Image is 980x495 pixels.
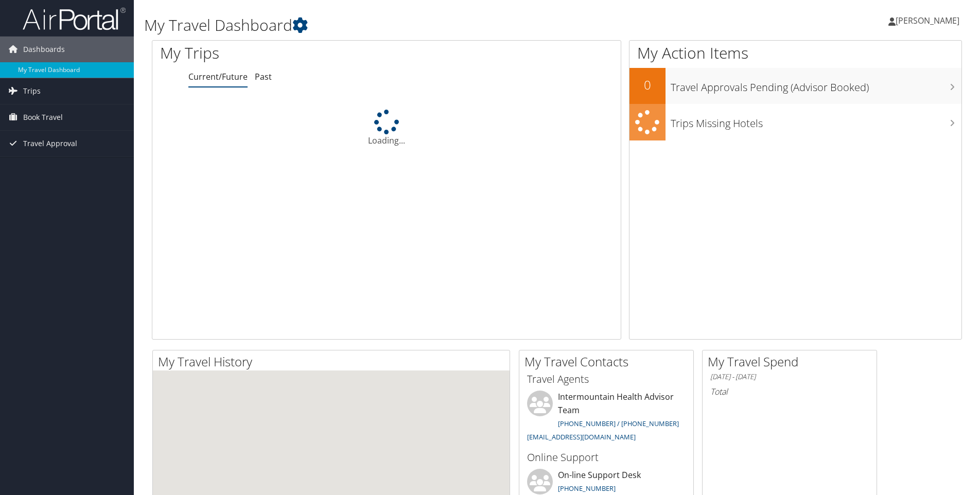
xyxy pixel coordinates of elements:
span: Travel Approval [23,131,77,156]
a: Trips Missing Hotels [629,104,961,140]
li: Intermountain Health Advisor Team [522,391,691,446]
span: Dashboards [23,37,65,62]
a: [EMAIL_ADDRESS][DOMAIN_NAME] [527,432,636,441]
h3: Travel Approvals Pending (Advisor Booked) [671,75,961,95]
div: Loading... [152,110,621,147]
a: [PHONE_NUMBER] / [PHONE_NUMBER] [558,419,679,428]
h2: My Travel Spend [708,353,877,370]
span: Trips [23,78,41,104]
img: airportal-logo.png [23,7,126,31]
h3: Travel Agents [527,372,686,386]
h2: 0 [629,76,666,94]
a: [PHONE_NUMBER] [558,484,616,493]
a: 0Travel Approvals Pending (Advisor Booked) [629,68,961,104]
h6: Total [710,386,869,397]
h1: My Action Items [629,42,961,64]
h1: My Travel Dashboard [144,14,694,36]
span: [PERSON_NAME] [896,15,959,26]
h3: Trips Missing Hotels [671,111,961,131]
a: Past [255,71,272,82]
a: Current/Future [188,71,248,82]
h2: My Travel Contacts [524,353,693,370]
a: [PERSON_NAME] [888,5,970,36]
span: Book Travel [23,104,63,130]
h6: [DATE] - [DATE] [710,372,869,382]
h2: My Travel History [158,353,510,370]
h3: Online Support [527,450,686,465]
h1: My Trips [160,42,418,64]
